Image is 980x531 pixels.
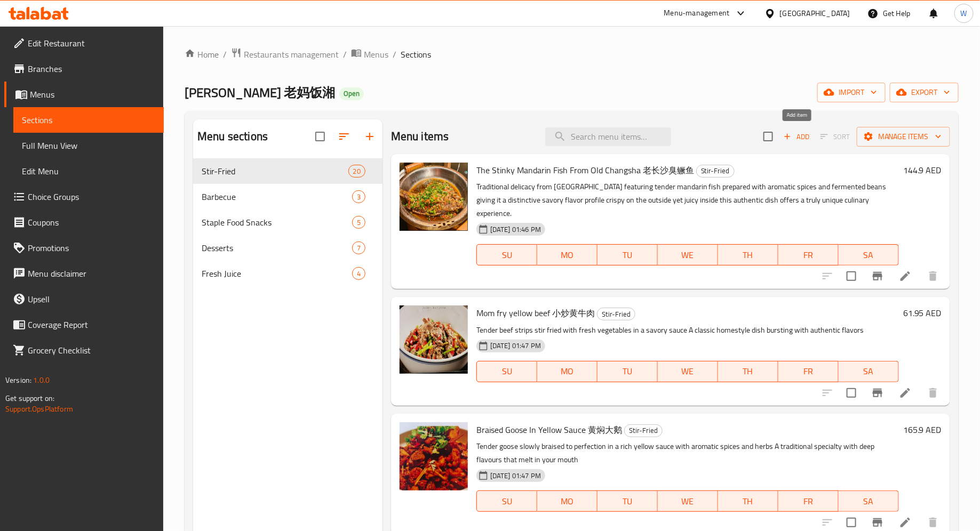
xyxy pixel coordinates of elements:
[541,247,593,263] span: MO
[481,247,533,263] span: SU
[28,344,155,357] span: Grocery Checklist
[537,244,597,265] button: MO
[352,267,365,280] div: items
[5,402,73,416] a: Support.OpsPlatform
[597,490,658,512] button: TU
[541,494,593,509] span: MO
[352,216,365,229] div: items
[4,261,164,286] a: Menu disclaimer
[839,361,899,382] button: SA
[197,128,268,144] h2: Menu sections
[4,286,164,312] a: Upsell
[33,373,50,387] span: 1.0.0
[193,261,383,286] div: Fresh Juice4
[202,267,352,280] div: Fresh Juice
[343,48,347,61] li: /
[476,324,899,337] p: Tender beef strips stir fried with fresh vegetables in a savory sauce A classic homestyle dish bu...
[826,86,877,99] span: import
[664,7,730,20] div: Menu-management
[662,364,714,379] span: WE
[193,154,383,291] nav: Menu sections
[193,235,383,261] div: Desserts7
[5,391,54,405] span: Get support on:
[839,490,899,512] button: SA
[890,83,959,102] button: export
[903,163,942,178] h6: 144.9 AED
[28,318,155,331] span: Coverage Report
[839,244,899,265] button: SA
[722,247,774,263] span: TH
[400,163,468,231] img: The Stinky Mandarin Fish From Old Changsha 老长沙臭鳜鱼
[722,364,774,379] span: TH
[865,130,942,143] span: Manage items
[537,490,597,512] button: MO
[476,440,899,466] p: Tender goose slowly braised to perfection in a rich yellow sauce with aromatic spices and herbs A...
[920,263,946,289] button: delete
[486,224,545,235] span: [DATE] 01:46 PM
[28,242,155,254] span: Promotions
[364,48,388,61] span: Menus
[782,131,811,143] span: Add
[28,62,155,75] span: Branches
[865,263,890,289] button: Branch-specific-item
[545,127,671,146] input: search
[898,86,950,99] span: export
[353,192,365,202] span: 3
[352,190,365,203] div: items
[865,380,890,406] button: Branch-specific-item
[202,190,352,203] span: Barbecue
[718,244,778,265] button: TH
[244,48,339,61] span: Restaurants management
[393,48,396,61] li: /
[779,128,814,145] button: Add
[13,133,164,158] a: Full Menu View
[476,361,537,382] button: SU
[718,361,778,382] button: TH
[625,424,662,437] span: Stir-Fried
[351,47,388,61] a: Menus
[757,125,779,148] span: Select section
[339,87,364,100] div: Open
[352,242,365,254] div: items
[843,247,895,263] span: SA
[193,158,383,184] div: Stir-Fried20
[5,373,31,387] span: Version:
[400,422,468,490] img: Braised Goose In Yellow Sauce 黄焖大鹅
[28,190,155,203] span: Choice Groups
[13,107,164,133] a: Sections
[391,128,449,144] h2: Menu items
[903,305,942,320] h6: 61.95 AED
[22,139,155,152] span: Full Menu View
[28,37,155,50] span: Edit Restaurant
[13,158,164,184] a: Edit Menu
[662,494,714,509] span: WE
[597,308,635,320] span: Stir-Fried
[28,267,155,280] span: Menu disclaimer
[961,7,967,19] span: W
[602,494,654,509] span: TU
[309,125,331,148] span: Select all sections
[476,244,537,265] button: SU
[4,56,164,82] a: Branches
[602,364,654,379] span: TU
[202,165,348,178] div: Stir-Fried
[331,124,357,149] span: Sort sections
[476,490,537,512] button: SU
[783,247,834,263] span: FR
[481,364,533,379] span: SU
[353,269,365,279] span: 4
[899,387,912,399] a: Edit menu item
[840,382,863,404] span: Select to update
[476,305,595,321] span: Mom fry yellow beef 小炒黄牛肉
[696,165,735,178] div: Stir-Fried
[537,361,597,382] button: MO
[353,218,365,228] span: 5
[4,184,164,210] a: Choice Groups
[857,127,950,147] button: Manage items
[602,247,654,263] span: TU
[662,247,714,263] span: WE
[223,48,227,61] li: /
[541,364,593,379] span: MO
[348,165,365,178] div: items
